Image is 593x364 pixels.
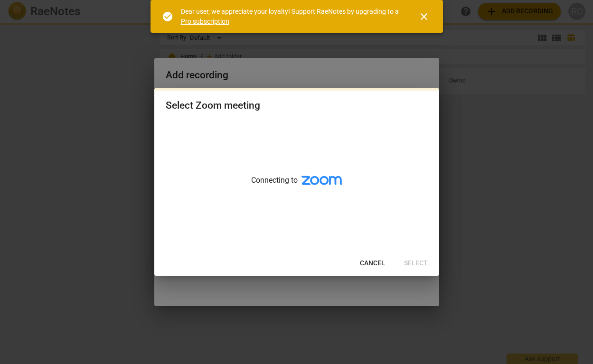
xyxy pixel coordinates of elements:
[162,11,173,22] span: check_circle
[181,7,401,26] div: Dear user, we appreciate your loyalty! Support RaeNotes by upgrading to a
[181,18,229,25] a: Pro subscription
[166,100,260,112] div: Select Zoom meeting
[352,255,393,272] button: Cancel
[154,121,439,251] div: Connecting to
[360,259,385,268] span: Cancel
[413,5,435,28] button: Close
[418,11,430,22] span: close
